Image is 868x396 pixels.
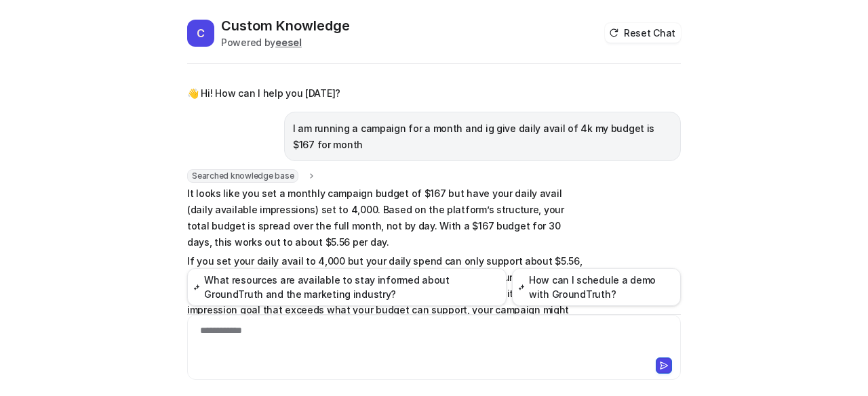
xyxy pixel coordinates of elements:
[187,169,298,183] span: Searched knowledge base
[221,35,350,49] div: Powered by
[293,120,672,153] p: I am running a campaign for a month and ig give daily avail of 4k my budget is $167 for month
[187,20,214,47] span: C
[187,253,584,351] p: If you set your daily avail to 4,000 but your daily spend can only support about $5.56, you may n...
[605,23,681,43] button: Reset Chat
[187,85,340,102] p: 👋 Hi! How can I help you [DATE]?
[512,268,681,306] button: How can I schedule a demo with GroundTruth?
[275,37,302,48] b: eesel
[221,16,350,35] h2: Custom Knowledge
[187,268,507,306] button: What resources are available to stay informed about GroundTruth and the marketing industry?
[187,185,584,250] p: It looks like you set a monthly campaign budget of $167 but have your daily avail (daily availabl...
